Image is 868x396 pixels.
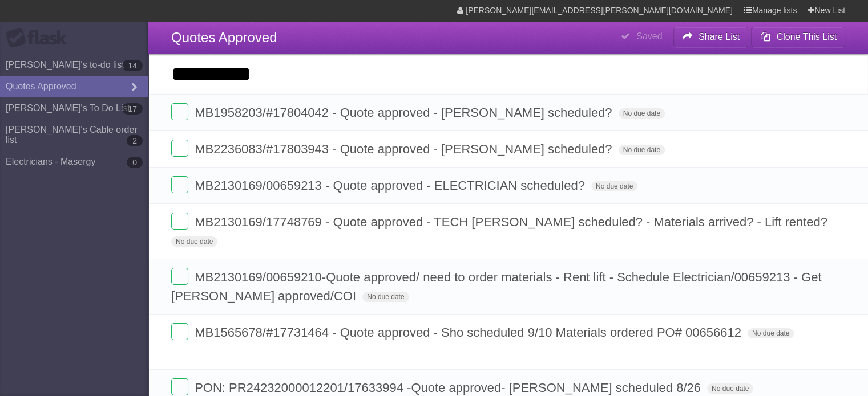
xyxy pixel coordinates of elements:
span: No due date [171,236,217,247]
label: Done [171,176,188,193]
label: Done [171,268,188,285]
span: Quotes Approved [171,30,277,45]
b: Saved [636,31,662,41]
b: Share List [699,32,740,42]
span: No due date [362,292,409,302]
b: 17 [122,103,143,115]
span: No due date [619,108,665,119]
b: Clone This List [776,32,837,42]
span: MB1565678/#17731464 - Quote approved - Sho scheduled 9/10 Materials ordered PO# 00656612 [195,325,744,340]
label: Done [171,323,188,340]
button: Clone This List [751,27,845,47]
span: MB2130169/17748769 - Quote approved - TECH [PERSON_NAME] scheduled? - Materials arrived? - Lift r... [195,215,830,229]
span: MB2130169/00659210-Quote approved/ need to order materials - Rent lift - Schedule Electrician/006... [171,270,821,303]
button: Share List [673,27,749,47]
div: Flask [6,28,74,48]
b: 0 [127,157,143,168]
span: MB1958203/#17804042 - Quote approved - [PERSON_NAME] scheduled? [195,105,615,120]
span: No due date [591,181,637,191]
label: Done [171,140,188,157]
label: Done [171,103,188,120]
span: PON: PR24232000012201/17633994 -Quote approved- [PERSON_NAME] scheduled 8/26 [195,381,704,395]
span: No due date [748,328,794,338]
span: MB2130169/00659213 - Quote approved - ELECTRICIAN scheduled? [195,178,588,193]
b: 14 [122,60,143,71]
label: Done [171,378,188,395]
span: No due date [707,383,753,394]
span: MB2236083/#17803943 - Quote approved - [PERSON_NAME] scheduled? [195,142,615,156]
label: Done [171,213,188,230]
span: No due date [619,145,665,155]
b: 2 [127,135,143,146]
